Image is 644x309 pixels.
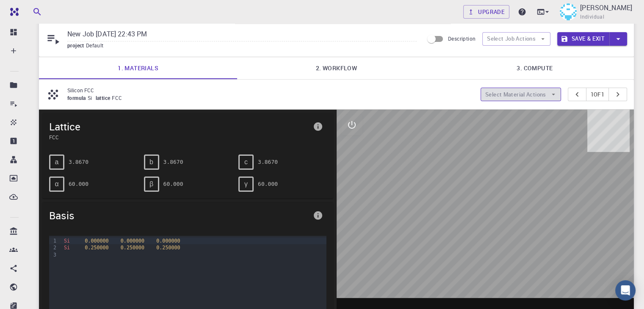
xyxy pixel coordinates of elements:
[67,86,474,94] p: Silicon FCC
[448,35,475,42] span: Description
[17,6,47,14] span: Support
[482,32,550,46] button: Select Job Actions
[64,245,70,251] span: Si
[244,158,248,166] span: c
[112,94,125,101] span: FCC
[85,245,108,251] span: 0.250000
[67,42,86,49] span: project
[96,94,112,101] span: lattice
[69,154,88,169] pre: 3.8670
[49,237,58,244] div: 1
[49,251,58,258] div: 3
[64,238,70,244] span: Si
[49,209,310,222] span: Basis
[580,13,604,21] span: Individual
[163,154,183,169] pre: 3.8670
[310,118,326,135] button: info
[55,158,59,166] span: a
[86,42,107,49] span: Default
[69,177,88,191] pre: 60.000
[149,158,153,166] span: b
[156,245,180,251] span: 0.250000
[121,245,144,251] span: 0.250000
[121,238,144,244] span: 0.000000
[557,32,609,46] button: Save & Exit
[163,177,183,191] pre: 60.000
[258,177,278,191] pre: 60.000
[85,238,108,244] span: 0.000000
[244,180,248,188] span: γ
[586,88,609,101] button: 1of1
[49,133,310,141] span: FCC
[481,88,561,101] button: Select Material Actions
[615,280,636,301] div: Open Intercom Messenger
[88,94,96,101] span: Si
[560,3,577,20] img: Aryan Ingawale
[67,94,88,101] span: formula
[49,244,58,251] div: 2
[49,120,310,133] span: Lattice
[258,154,278,169] pre: 3.8670
[436,57,634,79] a: 3. Compute
[55,180,58,188] span: α
[568,88,627,101] div: pager
[39,57,237,79] a: 1. Materials
[310,207,326,224] button: info
[237,57,435,79] a: 2. Workflow
[149,180,153,188] span: β
[580,3,632,13] p: [PERSON_NAME]
[156,238,180,244] span: 0.000000
[463,5,509,19] a: Upgrade
[7,8,19,16] img: logo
